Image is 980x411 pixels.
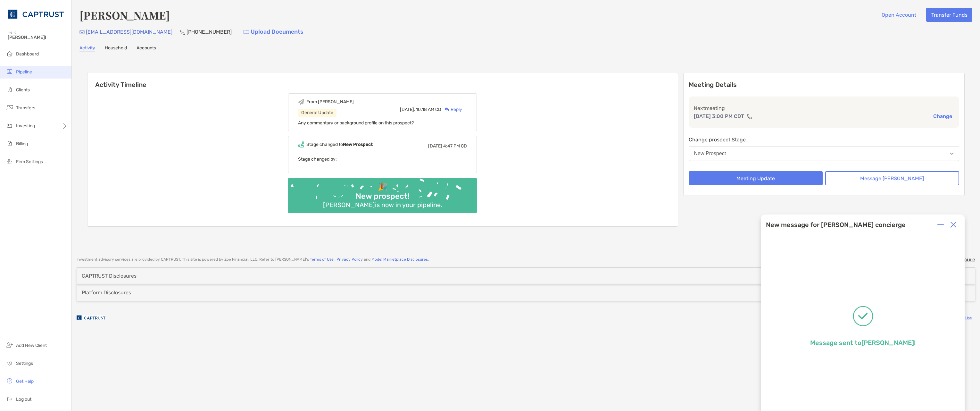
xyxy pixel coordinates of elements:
[353,192,412,201] div: New prospect!
[6,68,13,75] img: pipeline icon
[79,30,85,34] img: Email Icon
[950,222,957,228] img: Close
[694,104,954,112] p: Next meeting
[16,69,32,75] span: Pipeline
[428,143,442,149] span: [DATE]
[6,377,13,385] img: get-help icon
[931,113,954,120] button: Change
[810,339,916,347] p: Message sent to [PERSON_NAME] !
[79,8,170,22] h4: [PERSON_NAME]
[87,73,678,88] h6: Activity Timeline
[689,136,959,144] p: Change prospect Stage
[6,104,13,111] img: transfers icon
[298,99,304,105] img: Event icon
[853,306,873,326] img: Message successfully sent
[16,159,43,164] span: Firm Settings
[694,112,744,120] p: [DATE] 3:00 PM CDT
[306,99,354,105] div: From [PERSON_NAME]
[180,29,185,35] img: Phone Icon
[375,182,390,192] div: 🎉
[16,343,47,348] span: Add New Client
[16,51,39,57] span: Dashboard
[8,35,68,40] span: [PERSON_NAME]!
[244,30,249,34] img: button icon
[310,257,334,262] a: Terms of Use
[766,221,906,229] div: New message for [PERSON_NAME] concierge
[689,171,823,185] button: Meeting Update
[16,361,33,366] span: Settings
[6,359,13,367] img: settings icon
[86,28,172,36] p: [EMAIL_ADDRESS][DOMAIN_NAME]
[6,122,13,129] img: investing icon
[239,25,308,39] a: Upload Documents
[298,155,467,163] p: Stage changed by:
[6,157,13,165] img: firm-settings icon
[6,341,13,349] img: add_new_client icon
[16,123,35,129] span: Investing
[298,120,414,126] span: Any commentary or background profile on this prospect?
[825,171,959,185] button: Message [PERSON_NAME]
[137,45,156,52] a: Accounts
[16,87,30,93] span: Clients
[950,153,954,155] img: Open dropdown arrow
[444,107,449,112] img: Reply icon
[441,106,462,113] div: Reply
[16,379,34,384] span: Get Help
[937,222,944,228] img: Expand or collapse
[876,8,921,22] button: Open Account
[926,8,972,22] button: Transfer Funds
[298,109,336,117] div: General Update
[298,141,304,147] img: Event icon
[16,397,31,402] span: Log out
[8,3,64,26] img: CAPTRUST Logo
[82,273,137,279] div: CAPTRUST Disclosures
[6,50,13,57] img: dashboard icon
[343,142,373,147] b: New Prospect
[694,151,726,156] div: New Prospect
[416,107,441,112] span: 10:18 AM CD
[77,311,105,325] img: company logo
[400,107,415,112] span: [DATE],
[443,143,467,149] span: 4:47 PM CD
[288,178,477,208] img: Confetti
[77,257,429,262] p: Investment advisory services are provided by CAPTRUST . This site is powered by Zoe Financial, LL...
[105,45,127,52] a: Household
[689,81,959,89] p: Meeting Details
[16,141,28,147] span: Billing
[747,114,752,119] img: communication type
[371,257,428,262] a: Model Marketplace Disclosures
[6,139,13,147] img: billing icon
[187,28,232,36] p: [PHONE_NUMBER]
[16,105,35,111] span: Transfers
[6,86,13,93] img: clients icon
[6,395,13,403] img: logout icon
[306,142,373,147] div: Stage changed to
[320,201,445,209] div: [PERSON_NAME] is now in your pipeline.
[79,45,95,52] a: Activity
[689,146,959,161] button: New Prospect
[82,289,131,296] div: Platform Disclosures
[336,257,363,262] a: Privacy Policy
